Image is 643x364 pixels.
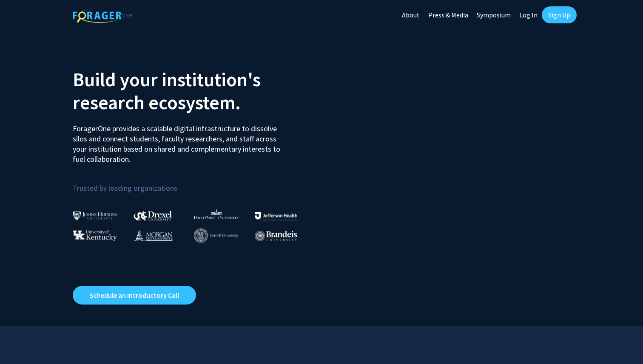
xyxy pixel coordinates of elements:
p: ForagerOne provides a scalable digital infrastructure to dissolve silos and connect students, fac... [73,117,286,164]
img: Drexel University [134,211,172,220]
h2: Build your institution's research ecosystem. [73,68,315,114]
img: Morgan State University [134,230,173,241]
p: Trusted by leading organizations [73,171,315,195]
img: Thomas Jefferson University [255,212,297,220]
img: High Point University [194,209,239,219]
img: Johns Hopkins University [73,211,118,220]
img: University of Kentucky [73,230,117,241]
a: Sign Up [542,6,577,23]
img: Brandeis University [255,231,297,241]
img: Cornell University [194,229,238,243]
img: ForagerOne Logo [73,8,132,23]
a: Opens in a new tab [73,286,196,305]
